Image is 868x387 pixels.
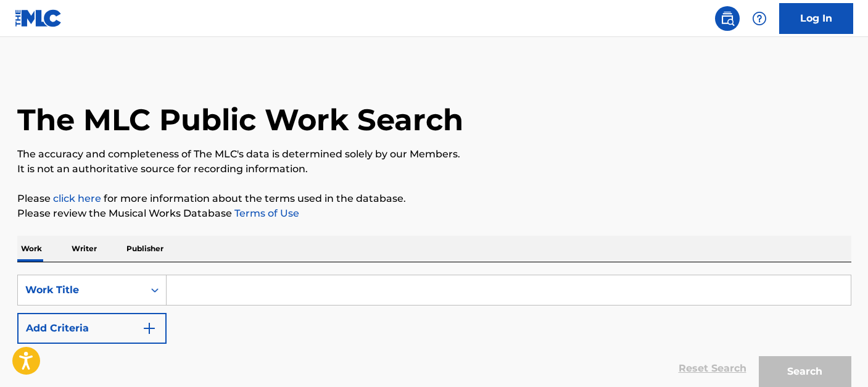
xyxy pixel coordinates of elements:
[15,9,62,27] img: MLC Logo
[17,313,167,344] button: Add Criteria
[752,11,767,26] img: help
[142,321,157,336] img: 9d2ae6d4665cec9f34b9.svg
[17,236,46,262] p: Work
[779,3,853,34] a: Log In
[68,236,101,262] p: Writer
[17,206,851,221] p: Please review the Musical Works Database
[17,101,463,138] h1: The MLC Public Work Search
[123,236,167,262] p: Publisher
[232,207,299,219] a: Terms of Use
[806,328,868,387] iframe: Chat Widget
[17,162,851,177] p: It is not an authoritative source for recording information.
[747,6,772,31] div: Help
[720,11,735,26] img: search
[17,147,851,162] p: The accuracy and completeness of The MLC's data is determined solely by our Members.
[53,193,101,204] a: click here
[715,6,740,31] a: Public Search
[17,191,851,206] p: Please for more information about the terms used in the database.
[25,283,136,298] div: Work Title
